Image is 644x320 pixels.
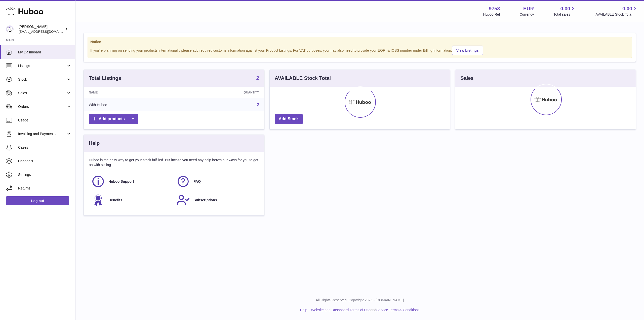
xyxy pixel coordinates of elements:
strong: Notice [90,40,629,44]
th: Quantity [179,87,264,98]
div: [PERSON_NAME] [19,24,64,34]
th: Name [84,87,179,98]
h3: Sales [460,75,473,82]
span: 0.00 [560,5,570,12]
a: Subscriptions [176,193,256,207]
h3: Help [89,140,100,147]
p: All Rights Reserved. Copyright 2025 - [DOMAIN_NAME] [79,298,640,303]
span: Total sales [553,12,576,17]
h3: AVAILABLE Stock Total [275,75,331,82]
a: Huboo Support [91,175,171,188]
div: Currency [520,12,534,17]
span: [EMAIL_ADDRESS][DOMAIN_NAME] [19,29,74,34]
span: Usage [18,118,71,123]
span: Orders [18,104,66,109]
a: Add Stock [275,114,303,124]
span: Subscriptions [193,198,217,203]
span: Benefits [108,198,122,203]
a: 2 [256,75,259,81]
a: View Listings [452,46,483,55]
a: Benefits [91,193,171,207]
a: Add products [89,114,138,124]
a: 0.00 AVAILABLE Stock Total [595,5,638,17]
span: Cases [18,145,71,150]
a: 2 [257,103,259,107]
a: Log out [6,196,69,205]
strong: 9753 [489,5,500,12]
span: AVAILABLE Stock Total [595,12,638,17]
td: With Huboo [84,98,179,111]
li: and [309,308,419,312]
h3: Total Listings [89,75,121,82]
div: If you're planning on sending your products internationally please add required customs informati... [90,45,629,55]
span: My Dashboard [18,50,71,55]
span: Settings [18,172,71,177]
a: Help [300,308,307,312]
span: Listings [18,63,66,68]
span: Invoicing and Payments [18,132,66,136]
span: 0.00 [622,5,632,12]
span: Channels [18,159,71,164]
span: Sales [18,91,66,95]
a: Website and Dashboard Terms of Use [311,308,370,312]
a: 0.00 Total sales [553,5,576,17]
a: Service Terms & Conditions [376,308,420,312]
strong: 2 [256,75,259,80]
div: Huboo Ref [483,12,500,17]
span: FAQ [193,179,201,184]
span: Huboo Support [108,179,134,184]
a: FAQ [176,175,256,188]
span: Stock [18,77,66,82]
img: info@welovenoni.com [6,25,14,33]
strong: EUR [523,5,534,12]
p: Huboo is the easy way to get your stock fulfilled. But incase you need any help here's our ways f... [89,158,259,167]
span: Returns [18,186,71,191]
